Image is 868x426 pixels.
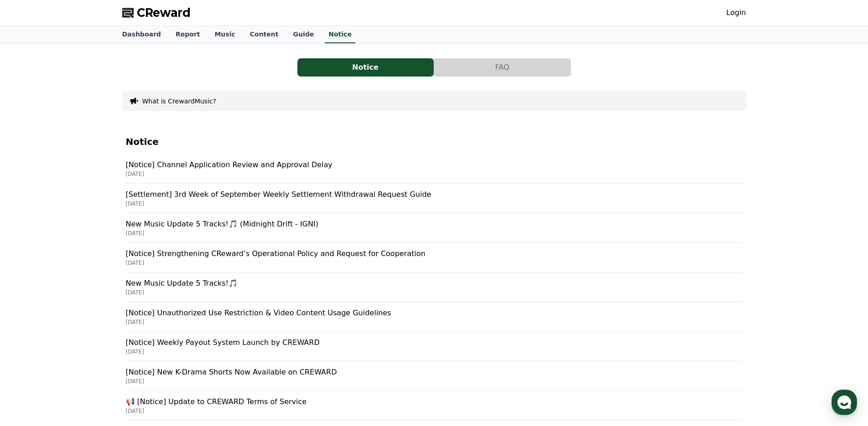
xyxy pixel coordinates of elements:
p: [DATE] [126,378,743,385]
a: [Notice] Channel Application Review and Approval Delay [DATE] [126,154,743,184]
a: [Settlement] 3rd Week of September Weekly Settlement Withdrawal Request Guide [DATE] [126,184,743,213]
p: [DATE] [126,200,743,207]
a: Login [726,7,746,18]
a: Notice [325,26,355,43]
p: [Notice] Unauthorized Use Restriction & Video Content Usage Guidelines [126,308,743,318]
span: Home [23,303,39,310]
a: Messages [60,289,118,312]
p: [DATE] [126,259,743,267]
a: New Music Update 5 Tracks!🎵 (Midnight Drift - IGNI) [DATE] [126,213,743,243]
p: [DATE] [126,230,743,237]
p: [DATE] [126,348,743,355]
a: Music [207,26,242,43]
h4: Notice [126,137,743,147]
p: [DATE] [126,318,743,326]
a: [Notice] Unauthorized Use Restriction & Video Content Usage Guidelines [DATE] [126,302,743,332]
p: [Notice] New K-Drama Shorts Now Available on CREWARD [126,367,743,378]
a: New Music Update 5 Tracks!🎵 [DATE] [126,272,743,302]
p: New Music Update 5 Tracks!🎵 [126,278,743,289]
a: [Notice] Strengthening CReward’s Operational Policy and Request for Cooperation [DATE] [126,243,743,272]
p: 📢 [Notice] Update to CREWARD Terms of Service [126,396,743,407]
a: Home [3,289,60,312]
p: [Notice] Weekly Payout System Launch by CREWARD [126,337,743,348]
a: Report [168,26,208,43]
a: Content [243,26,286,43]
a: Notice [297,58,434,77]
a: Settings [118,289,175,312]
span: Settings [135,303,157,310]
a: [Notice] Weekly Payout System Launch by CREWARD [DATE] [126,332,743,361]
button: Notice [297,58,434,77]
button: What is CrewardMusic? [142,97,216,106]
a: FAQ [434,58,571,77]
p: [Settlement] 3rd Week of September Weekly Settlement Withdrawal Request Guide [126,189,743,200]
p: [DATE] [126,407,743,415]
p: New Music Update 5 Tracks!🎵 (Midnight Drift - IGNI) [126,219,743,230]
a: Dashboard [115,26,168,43]
p: [DATE] [126,289,743,296]
p: [Notice] Strengthening CReward’s Operational Policy and Request for Cooperation [126,248,743,259]
a: CReward [122,5,191,20]
a: 📢 [Notice] Update to CREWARD Terms of Service [DATE] [126,391,743,421]
p: [Notice] Channel Application Review and Approval Delay [126,159,743,170]
a: Guide [286,26,321,43]
a: [Notice] New K-Drama Shorts Now Available on CREWARD [DATE] [126,361,743,391]
span: Messages [76,303,103,310]
button: FAQ [434,58,571,77]
span: CReward [137,5,191,20]
p: [DATE] [126,170,743,178]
